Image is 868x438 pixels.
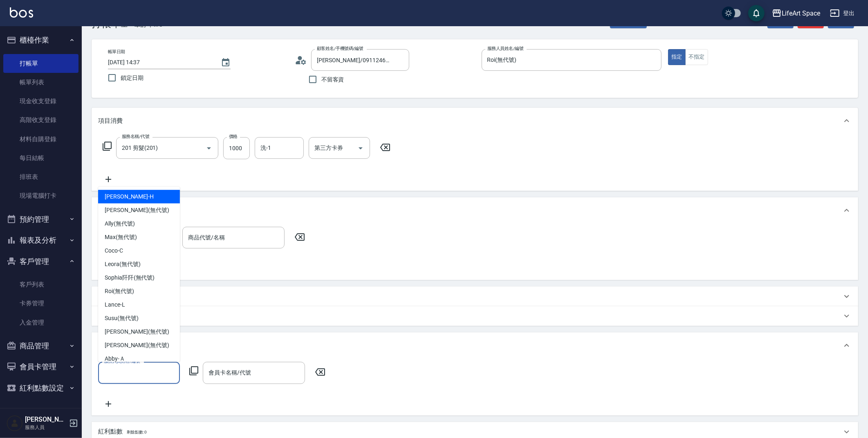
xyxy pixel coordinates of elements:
input: YYYY/MM/DD hh:mm [108,56,213,69]
span: Coco -C [105,246,123,255]
span: 不留客資 [321,75,344,84]
p: 紅利點數 [98,427,147,436]
button: 櫃檯作業 [3,29,79,51]
a: 現金收支登錄 [3,92,79,111]
p: 項目消費 [98,117,123,125]
span: [PERSON_NAME] -H [105,192,154,201]
div: LifeArt Space [782,8,820,18]
label: 價格 [229,133,238,140]
button: 指定 [668,49,686,65]
span: Roi (無代號) [105,287,134,296]
div: 會員卡銷售 [92,332,858,359]
span: 鎖定日期 [121,74,144,82]
label: 顧客姓名/手機號碼/編號 [317,45,363,52]
div: 使用預收卡 [92,306,858,326]
a: 帳單列表 [3,73,79,92]
span: Max (無代號) [105,233,137,242]
label: 服務人員姓名/編號 [487,45,523,52]
span: [PERSON_NAME] (無代號) [105,206,169,214]
h5: [PERSON_NAME] [25,415,67,424]
button: save [748,5,765,21]
a: 打帳單 [3,54,79,73]
img: Logo [10,7,33,18]
span: Ally (無代號) [105,219,135,228]
button: 登出 [827,6,858,21]
button: Open [202,142,215,155]
div: 項目消費 [92,108,858,134]
a: 排班表 [3,167,79,186]
button: 報表及分析 [3,230,79,251]
button: 不指定 [685,49,708,65]
a: 材料自購登錄 [3,130,79,149]
label: 帳單日期 [108,49,125,55]
div: 預收卡販賣 [92,287,858,306]
a: 入金管理 [3,313,79,332]
span: Abby -Ａ [105,354,125,363]
span: Sophia阡阡 (無代號) [105,273,155,282]
button: LifeArt Space [769,5,823,22]
span: Susu (無代號) [105,314,139,323]
p: 服務人員 [25,424,67,431]
button: 會員卡管理 [3,356,79,377]
a: 現場電腦打卡 [3,186,79,205]
span: [PERSON_NAME] (無代號) [105,327,169,336]
label: 服務名稱/代號 [122,133,149,140]
img: Person [7,415,23,431]
a: 客戶列表 [3,275,79,294]
button: Choose date, selected date is 2025-09-11 [216,53,236,72]
a: 高階收支登錄 [3,111,79,129]
span: Leora (無代號) [105,260,141,269]
button: 商品管理 [3,335,79,357]
span: 剩餘點數: 0 [127,430,147,434]
a: 卡券管理 [3,294,79,313]
span: [PERSON_NAME] (無代號) [105,341,169,350]
button: 紅利點數設定 [3,377,79,399]
button: 預約管理 [3,209,79,230]
button: Open [354,142,367,155]
button: 客戶管理 [3,251,79,272]
span: Lance -L [105,300,125,309]
div: 店販銷售 [92,197,858,224]
a: 每日結帳 [3,149,79,167]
